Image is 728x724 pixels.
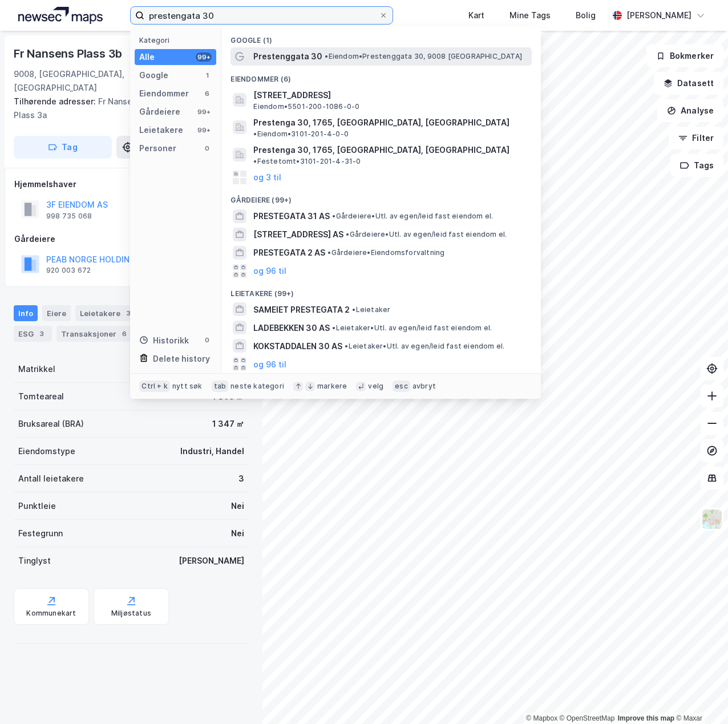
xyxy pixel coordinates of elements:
[526,714,557,722] a: Mapbox
[253,157,361,166] span: Festetomt • 3101-201-4-31-0
[253,102,359,111] span: Eiendom • 5501-200-1086-0-0
[172,382,203,391] div: nytt søk
[468,9,484,22] div: Kart
[26,609,76,618] div: Kommunekart
[230,382,284,391] div: neste kategori
[36,328,47,339] div: 3
[253,50,322,63] span: Prestenggata 30
[332,323,335,332] span: •
[203,335,212,345] div: 0
[139,123,183,137] div: Leietakere
[14,326,52,342] div: ESG
[46,266,91,275] div: 920 003 672
[119,328,130,339] div: 6
[253,143,509,157] span: Prestenga 30, 1765, [GEOGRAPHIC_DATA], [GEOGRAPHIC_DATA]
[14,67,157,95] div: 9008, [GEOGRAPHIC_DATA], [GEOGRAPHIC_DATA]
[14,177,248,191] div: Hjemmelshaver
[203,71,212,80] div: 1
[352,305,355,314] span: •
[412,382,436,391] div: avbryt
[368,382,383,391] div: velg
[253,130,257,138] span: •
[253,228,343,241] span: [STREET_ADDRESS] AS
[139,68,168,82] div: Google
[18,527,63,540] div: Festegrunn
[346,230,507,239] span: Gårdeiere • Utl. av egen/leid fast eiendom el.
[203,89,212,98] div: 6
[196,126,212,135] div: 99+
[657,99,723,122] button: Analyse
[253,357,286,371] button: og 96 til
[139,50,155,64] div: Alle
[221,280,541,301] div: Leietakere (99+)
[139,36,216,45] div: Kategori
[196,107,212,116] div: 99+
[654,72,723,95] button: Datasett
[670,154,723,177] button: Tags
[14,232,248,246] div: Gårdeiere
[18,444,75,458] div: Eiendomstype
[144,7,379,24] input: Søk på adresse, matrikkel, gårdeiere, leietakere eller personer
[253,88,527,102] span: [STREET_ADDRESS]
[576,9,596,22] div: Bolig
[253,171,281,184] button: og 3 til
[18,390,64,403] div: Tomteareal
[123,308,134,319] div: 3
[626,9,691,22] div: [PERSON_NAME]
[139,381,170,392] div: Ctrl + k
[253,339,342,353] span: KOKSTADDALEN 30 AS
[231,499,244,513] div: Nei
[253,116,509,130] span: Prestenga 30, 1765, [GEOGRAPHIC_DATA], [GEOGRAPHIC_DATA]
[18,7,103,24] img: logo.a4113a55bc3d86da70a041830d287a7e.svg
[18,554,51,568] div: Tinglyst
[231,527,244,540] div: Nei
[203,144,212,153] div: 0
[345,342,504,351] span: Leietaker • Utl. av egen/leid fast eiendom el.
[139,141,176,155] div: Personer
[618,714,674,722] a: Improve this map
[671,669,728,724] iframe: Chat Widget
[75,305,139,321] div: Leietakere
[18,472,84,486] div: Antall leietakere
[253,303,350,317] span: SAMEIET PRESTEGATA 2
[14,95,240,122] div: Fr Nansens Plass 3c, Fr Nansens Plass 3a
[560,714,615,722] a: OpenStreetMap
[153,352,210,366] div: Delete history
[332,212,335,220] span: •
[701,508,723,530] img: Z
[253,321,330,335] span: LADEBEKKEN 30 AS
[46,212,92,221] div: 998 735 068
[18,362,55,376] div: Matrikkel
[179,554,244,568] div: [PERSON_NAME]
[253,264,286,278] button: og 96 til
[56,326,135,342] div: Transaksjoner
[221,66,541,86] div: Eiendommer (6)
[325,52,328,60] span: •
[317,382,347,391] div: markere
[14,45,124,63] div: Fr Nansens Plass 3b
[139,87,189,100] div: Eiendommer
[139,105,180,119] div: Gårdeiere
[253,209,330,223] span: PRESTEGATA 31 AS
[253,246,325,260] span: PRESTEGATA 2 AS
[212,417,244,431] div: 1 347 ㎡
[509,9,551,22] div: Mine Tags
[345,342,348,350] span: •
[18,417,84,431] div: Bruksareal (BRA)
[327,248,444,257] span: Gårdeiere • Eiendomsforvaltning
[332,323,492,333] span: Leietaker • Utl. av egen/leid fast eiendom el.
[14,136,112,159] button: Tag
[332,212,493,221] span: Gårdeiere • Utl. av egen/leid fast eiendom el.
[42,305,71,321] div: Eiere
[180,444,244,458] div: Industri, Handel
[111,609,151,618] div: Miljøstatus
[669,127,723,149] button: Filter
[253,157,257,165] span: •
[346,230,349,238] span: •
[212,381,229,392] div: tab
[671,669,728,724] div: Kontrollprogram for chat
[221,187,541,207] div: Gårdeiere (99+)
[14,305,38,321] div: Info
[139,334,189,347] div: Historikk
[253,130,349,139] span: Eiendom • 3101-201-4-0-0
